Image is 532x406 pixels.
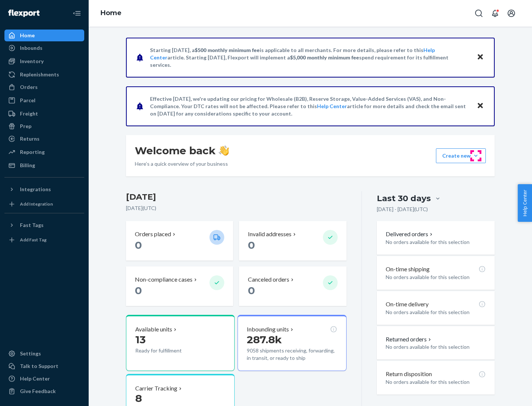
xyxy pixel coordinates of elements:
[386,238,486,246] p: No orders available for this selection
[4,55,84,67] a: Inventory
[471,6,486,21] button: Open Search Box
[4,373,84,385] a: Help Center
[135,160,229,168] p: Here’s a quick overview of your business
[386,273,486,281] p: No orders available for this selection
[20,362,58,370] div: Talk to Support
[126,315,235,371] button: Available units13Ready for fulfillment
[20,58,44,65] div: Inventory
[4,385,84,397] button: Give Feedback
[20,97,35,104] div: Parcel
[150,47,470,69] p: Starting [DATE], a is applicable to all merchants. For more details, please refer to this article...
[20,123,31,130] div: Prep
[20,201,53,207] div: Add Integration
[195,47,260,53] span: $500 monthly minimum fee
[135,333,146,346] span: 13
[4,159,84,171] a: Billing
[317,103,347,109] a: Help Center
[135,392,142,405] span: 8
[20,162,35,169] div: Billing
[488,6,502,21] button: Open notifications
[4,198,84,210] a: Add Integration
[135,275,192,284] p: Non-compliance cases
[126,191,347,203] h3: [DATE]
[20,135,40,142] div: Returns
[95,3,127,24] ol: breadcrumbs
[247,325,289,334] p: Inbounding units
[20,110,38,117] div: Freight
[504,6,519,21] button: Open account menu
[248,275,289,284] p: Canceled orders
[135,384,177,393] p: Carrier Tracking
[100,9,122,17] a: Home
[20,83,38,91] div: Orders
[386,343,486,351] p: No orders available for this selection
[238,315,346,371] button: Inbounding units287.8k9058 shipments receiving, forwarding, in transit, or ready to ship
[239,266,346,306] button: Canceled orders 0
[4,183,84,195] button: Integrations
[150,95,470,117] p: Effective [DATE], we're updating our pricing for Wholesale (B2B), Reserve Storage, Value-Added Se...
[20,148,45,156] div: Reporting
[4,234,84,246] a: Add Fast Tag
[475,101,485,111] button: Close
[386,335,433,344] button: Returned orders
[135,239,142,251] span: 0
[20,375,50,382] div: Help Center
[518,184,532,222] button: Help Center
[126,266,233,306] button: Non-compliance cases 0
[219,145,229,156] img: hand-wave emoji
[4,146,84,158] a: Reporting
[20,44,42,52] div: Inbounds
[8,10,40,17] img: Flexport logo
[290,54,359,61] span: $5,000 monthly minimum fee
[126,204,347,212] p: [DATE] ( UTC )
[248,284,255,297] span: 0
[69,6,84,21] button: Close Navigation
[248,239,255,251] span: 0
[4,30,84,41] a: Home
[239,221,346,261] button: Invalid addresses 0
[377,206,428,213] p: [DATE] - [DATE] ( UTC )
[135,347,204,354] p: Ready for fulfillment
[475,52,485,63] button: Close
[4,42,84,54] a: Inbounds
[386,265,430,273] p: On-time shipping
[4,219,84,231] button: Fast Tags
[20,32,35,39] div: Home
[247,347,337,362] p: 9058 shipments receiving, forwarding, in transit, or ready to ship
[248,230,291,238] p: Invalid addresses
[4,94,84,106] a: Parcel
[135,284,142,297] span: 0
[386,378,486,386] p: No orders available for this selection
[4,120,84,132] a: Prep
[436,148,486,163] button: Create new
[20,388,56,395] div: Give Feedback
[20,186,51,193] div: Integrations
[4,348,84,359] a: Settings
[135,230,171,238] p: Orders placed
[377,193,431,204] div: Last 30 days
[4,69,84,80] a: Replenishments
[386,370,432,378] p: Return disposition
[386,309,486,316] p: No orders available for this selection
[247,333,282,346] span: 287.8k
[386,300,429,309] p: On-time delivery
[20,71,59,78] div: Replenishments
[4,81,84,93] a: Orders
[386,230,434,238] button: Delivered orders
[135,144,229,157] h1: Welcome back
[20,237,47,243] div: Add Fast Tag
[126,221,233,261] button: Orders placed 0
[135,325,172,334] p: Available units
[20,221,44,229] div: Fast Tags
[4,360,84,372] a: Talk to Support
[4,133,84,145] a: Returns
[20,350,41,357] div: Settings
[4,108,84,120] a: Freight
